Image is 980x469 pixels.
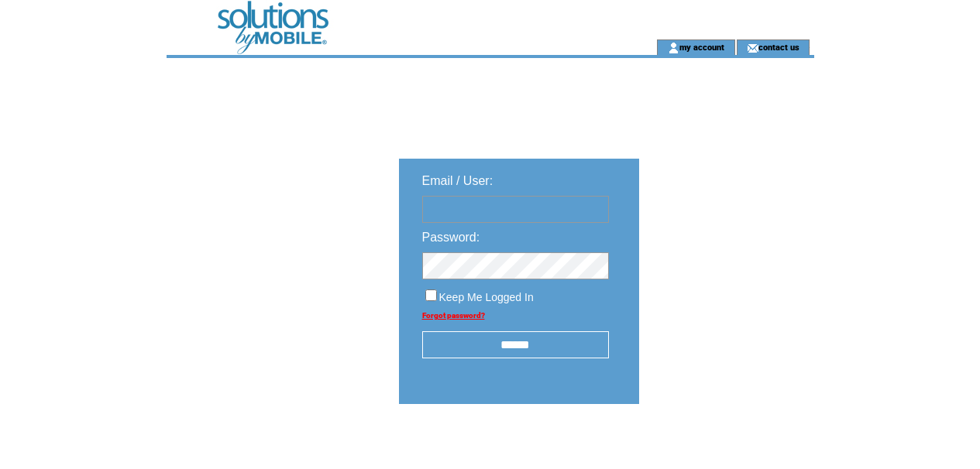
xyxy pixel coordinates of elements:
a: Forgot password? [422,311,485,320]
span: Password: [422,231,480,244]
a: contact us [758,42,799,52]
img: contact_us_icon.gif;jsessionid=19E8F56D113C7B9B43C0027DE32110CF [747,42,758,54]
a: my account [679,42,724,52]
img: account_icon.gif;jsessionid=19E8F56D113C7B9B43C0027DE32110CF [668,42,679,54]
img: transparent.png;jsessionid=19E8F56D113C7B9B43C0027DE32110CF [684,443,762,462]
span: Email / User: [422,174,493,187]
span: Keep Me Logged In [439,291,534,303]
